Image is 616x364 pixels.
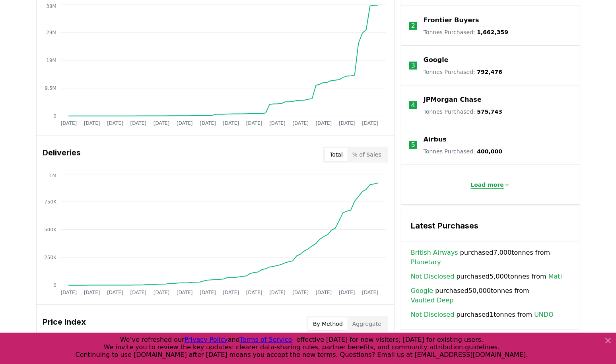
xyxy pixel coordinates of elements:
tspan: [DATE] [107,290,123,295]
span: purchased 7,000 tonnes from [411,248,570,267]
tspan: [DATE] [339,120,355,126]
span: purchased 1 tonnes from [411,310,554,319]
tspan: 1M [49,173,56,178]
a: Mati [548,272,562,281]
button: Total [325,148,348,161]
a: Google [411,286,433,296]
tspan: 9.5M [45,85,56,91]
a: UNDO [534,310,554,319]
p: Tonnes Purchased : [424,108,502,116]
tspan: 750K [44,199,57,205]
h3: Latest Purchases [411,220,570,232]
tspan: 0 [53,113,56,119]
tspan: [DATE] [292,120,309,126]
a: Not Disclosed [411,272,455,281]
p: 3 [411,61,415,70]
tspan: [DATE] [292,290,309,295]
p: Tonnes Purchased : [424,28,508,36]
a: Not Disclosed [411,310,455,319]
tspan: [DATE] [130,120,146,126]
a: Google [424,55,449,65]
p: Load more [470,181,504,189]
a: Planetary [411,258,441,267]
tspan: [DATE] [339,290,355,295]
tspan: [DATE] [200,290,216,295]
tspan: 0 [53,283,56,288]
tspan: [DATE] [84,120,100,126]
p: Tonnes Purchased : [424,68,502,76]
p: 2 [411,21,415,31]
span: purchased 5,000 tonnes from [411,272,562,281]
span: 400,000 [477,148,502,155]
tspan: [DATE] [362,120,378,126]
tspan: [DATE] [223,290,239,295]
tspan: [DATE] [177,290,193,295]
button: % of Sales [348,148,386,161]
tspan: [DATE] [316,290,332,295]
button: Load more [464,177,517,193]
p: 4 [411,101,415,110]
tspan: 29M [46,30,56,35]
p: 5 [411,140,415,150]
tspan: [DATE] [316,120,332,126]
span: 1,662,359 [477,29,508,35]
tspan: [DATE] [200,120,216,126]
tspan: 19M [46,58,56,63]
tspan: [DATE] [130,290,146,295]
span: 792,476 [477,69,502,75]
tspan: 250K [44,255,57,260]
a: British Airways [411,248,458,258]
p: Tonnes Purchased : [424,147,502,155]
button: Aggregate [348,318,386,330]
h3: Price Index [43,316,86,332]
span: purchased 50,000 tonnes from [411,286,570,305]
tspan: [DATE] [246,120,262,126]
a: Airbus [424,135,447,144]
tspan: [DATE] [84,290,100,295]
a: Vaulted Deep [411,296,454,305]
tspan: [DATE] [153,120,169,126]
tspan: [DATE] [269,290,286,295]
a: JPMorgan Chase [424,95,482,105]
tspan: 500K [44,227,57,232]
tspan: [DATE] [269,120,286,126]
button: By Method [308,318,348,330]
tspan: [DATE] [246,290,262,295]
tspan: [DATE] [177,120,193,126]
tspan: [DATE] [223,120,239,126]
span: 575,743 [477,108,502,115]
tspan: [DATE] [153,290,169,295]
a: Frontier Buyers [424,15,479,25]
tspan: [DATE] [362,290,378,295]
tspan: [DATE] [107,120,123,126]
tspan: [DATE] [60,120,77,126]
h3: Deliveries [43,147,81,163]
tspan: 38M [46,4,56,9]
tspan: [DATE] [60,290,77,295]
